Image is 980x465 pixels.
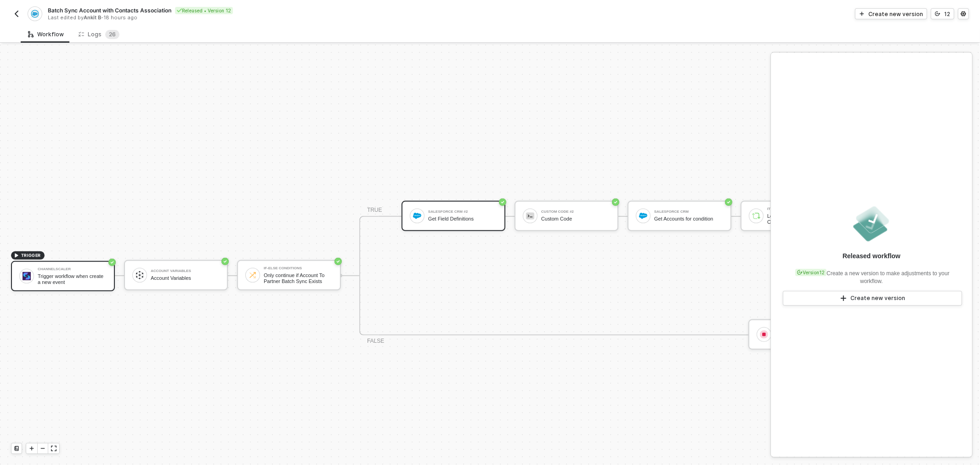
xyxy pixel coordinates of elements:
[334,258,342,265] span: icon-success-page
[221,258,229,265] span: icon-success-page
[109,31,112,38] span: 2
[944,10,950,18] div: 12
[79,30,119,39] div: Logs
[175,7,233,14] div: Released • Version 12
[31,10,39,18] img: integration-icon
[51,446,57,451] span: icon-expand
[28,31,64,38] div: Workflow
[654,210,723,214] div: Salesforce CRM
[859,11,865,17] span: icon-play
[367,206,382,215] div: TRUE
[38,267,107,271] div: Channelscaler
[136,271,144,279] img: icon
[105,30,119,39] sup: 26
[760,330,768,339] img: icon
[14,253,19,258] span: icon-play
[40,446,45,451] span: icon-minus
[499,198,506,206] span: icon-success-page
[23,272,31,280] img: icon
[413,212,421,220] img: icon
[612,198,619,206] span: icon-success-page
[782,264,961,285] div: Create a new version to make adjustments to your workflow.
[151,269,220,273] div: Account Variables
[428,210,497,214] div: Salesforce CRM #2
[48,14,489,21] div: Last edited by - 18 hours ago
[931,8,954,19] button: 12
[855,8,927,19] button: Create new version
[851,295,906,302] div: Create new version
[48,6,171,14] span: Batch Sync Account with Contacts Association
[868,10,923,18] div: Create new version
[767,213,836,225] div: Loop through Salesforce CRM: data - Records
[795,269,827,276] div: Version 12
[21,252,41,259] span: TRIGGER
[38,273,107,285] div: Trigger workflow when create a new event
[843,251,901,261] div: Released workflow
[112,31,116,38] span: 6
[654,216,723,222] div: Get Accounts for condition
[264,272,333,284] div: Only continue if Account To Partner Batch Sync Exists
[541,216,610,222] div: Custom Code
[526,212,534,220] img: icon
[249,271,257,279] img: icon
[961,11,966,17] span: icon-settings
[797,270,803,275] span: icon-versioning
[13,10,20,17] img: back
[935,11,940,17] span: icon-versioning
[767,207,836,211] div: Iterate
[151,275,220,281] div: Account Variables
[428,216,497,222] div: Get Field Definitions
[840,295,847,302] span: icon-play
[29,446,34,451] span: icon-play
[264,267,333,270] div: If-Else Conditions
[783,291,962,306] button: Create new version
[541,210,610,214] div: Custom Code #2
[367,337,384,346] div: FALSE
[108,259,116,266] span: icon-success-page
[84,14,101,21] span: Ankit B
[851,204,892,244] img: released.png
[725,198,732,206] span: icon-success-page
[639,212,647,220] img: icon
[752,212,760,220] img: icon
[11,8,22,19] button: back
